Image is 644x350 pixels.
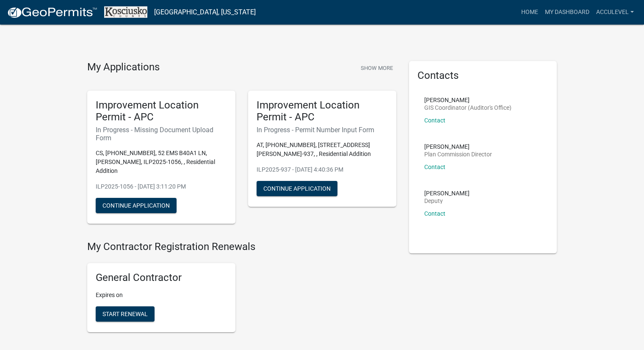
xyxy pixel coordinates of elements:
a: Acculevel [593,4,637,20]
a: Home [518,4,542,20]
p: Expires on [96,291,227,300]
a: Contact [424,164,445,170]
h5: General Contractor [96,272,227,284]
h6: In Progress - Missing Document Upload Form [96,126,227,142]
span: Start Renewal [102,311,148,317]
a: Contact [424,210,445,217]
wm-registration-list-section: My Contractor Registration Renewals [87,241,396,339]
p: [PERSON_NAME] [424,190,470,196]
p: [PERSON_NAME] [424,97,511,103]
h5: Improvement Location Permit - APC [96,99,227,124]
p: ILP2025-1056 - [DATE] 3:11:20 PM [96,182,227,191]
button: Continue Application [96,198,177,213]
p: Deputy [424,198,470,204]
a: My Dashboard [542,4,593,20]
a: Contact [424,117,445,124]
p: CS, [PHONE_NUMBER], 52 EMS B40A1 LN, [PERSON_NAME], ILP2025-1056, , Residential Addition [96,149,227,175]
h5: Improvement Location Permit - APC [257,99,388,124]
a: [GEOGRAPHIC_DATA], [US_STATE] [154,5,256,19]
button: Show More [357,61,396,75]
p: AT, [PHONE_NUMBER], [STREET_ADDRESS][PERSON_NAME]-937, , Residential Addition [257,141,388,158]
button: Start Renewal [96,306,155,322]
img: Kosciusko County, Indiana [104,6,147,18]
p: ILP2025-937 - [DATE] 4:40:36 PM [257,165,388,174]
p: GIS Coordinator (Auditor's Office) [424,105,511,111]
h6: In Progress - Permit Number Input Form [257,126,388,134]
h5: Contacts [417,69,549,82]
p: Plan Commission Director [424,151,492,157]
p: [PERSON_NAME] [424,144,492,150]
h4: My Applications [87,61,160,74]
h4: My Contractor Registration Renewals [87,241,396,253]
button: Continue Application [257,181,337,196]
